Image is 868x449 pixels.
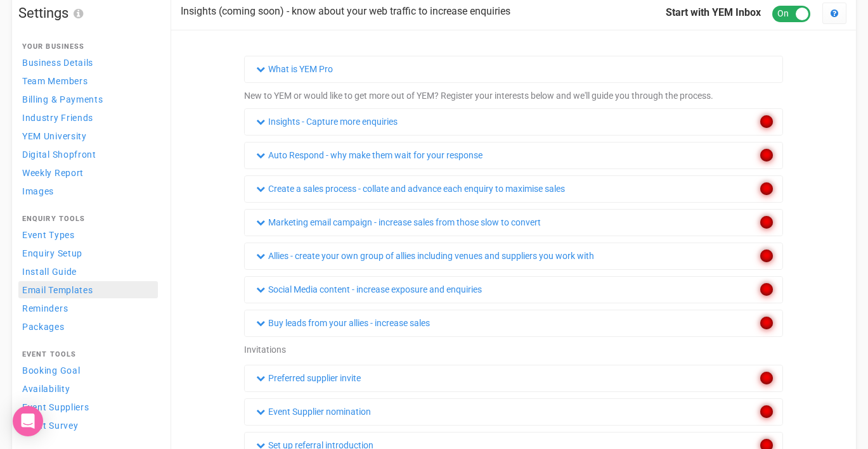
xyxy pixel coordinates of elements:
[18,226,158,243] a: Event Types
[18,182,158,199] a: Images
[22,215,154,223] h4: Enquiry Tools
[22,365,80,376] span: Booking Goal
[22,168,84,178] span: Weekly Report
[18,318,158,335] a: Packages
[22,351,154,358] h4: Event Tools
[254,405,373,419] a: Event Supplier nomination
[18,109,158,126] a: Industry Friends
[22,131,87,141] span: YEM University
[22,267,77,277] span: Install Guide
[18,72,158,89] a: Team Members
[22,322,65,332] span: Packages
[22,149,96,160] span: Digital Shopfront
[18,91,158,108] a: Billing & Payments
[254,62,335,76] a: What is YEM Pro
[18,362,158,379] a: Booking Goal
[254,115,399,129] a: Insights - Capture more enquiries
[22,285,93,295] span: Email Templates
[181,6,510,17] h2: Insights (coming soon) - know about your web traffic to increase enquiries
[18,164,158,181] a: Weekly Report
[18,398,158,415] a: Event Suppliers
[254,316,432,330] a: Buy leads from your allies - increase sales
[22,303,68,313] span: Reminders
[18,380,158,397] a: Availability
[244,89,713,102] p: New to YEM or would like to get more out of YEM? Register your interests below and we'll guide yo...
[13,406,43,436] div: Open Intercom Messenger
[22,230,75,240] span: Event Types
[18,127,158,144] a: YEM University
[254,148,484,162] a: Auto Respond - why make them wait for your response
[18,417,158,434] a: Event Survey
[18,146,158,163] a: Digital Shopfront
[254,371,363,385] a: Preferred supplier invite
[22,58,93,68] span: Business Details
[18,244,158,262] a: Enquiry Setup
[18,281,158,298] a: Email Templates
[18,300,158,317] a: Reminders
[22,94,103,104] span: Billing & Payments
[18,263,158,280] a: Install Guide
[18,6,158,21] h1: Settings
[666,6,810,20] legend: Start with YEM Inbox
[254,215,543,229] a: Marketing email campaign - increase sales from those slow to convert
[22,421,78,431] span: Event Survey
[22,402,89,412] span: Event Suppliers
[244,343,783,356] div: Invitations
[22,186,54,196] span: Images
[22,76,87,86] span: Team Members
[22,43,154,51] h4: Your Business
[254,182,567,196] a: Create a sales process - collate and advance each enquiry to maximise sales
[22,248,82,258] span: Enquiry Setup
[22,384,70,394] span: Availability
[254,282,484,296] a: Social Media content - increase exposure and enquiries
[254,249,596,263] a: Allies - create your own group of allies including venues and suppliers you work with
[18,54,158,71] a: Business Details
